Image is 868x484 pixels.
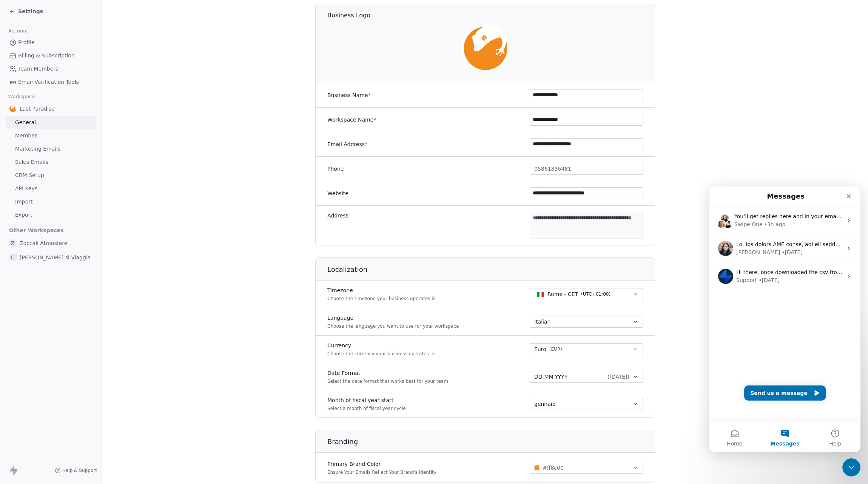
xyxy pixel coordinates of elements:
[72,62,93,70] div: • [DATE]
[530,343,643,355] button: Euro(EUR)
[327,396,406,404] label: Month of fiscal year start
[327,342,435,349] label: Currency
[6,63,96,75] a: Team Members
[842,458,860,476] iframe: Intercom live chat
[25,27,314,33] span: You’ll get replies here and in your email: ✉️ [EMAIL_ADDRESS][DOMAIN_NAME] Our usual reply time 🕒...
[327,287,436,294] label: Timezone
[18,39,35,46] span: Profile
[6,129,96,142] a: Member
[530,288,643,300] button: Rome - CET(UTC+01:00)
[327,351,435,357] p: Choose the currency your business operates in
[327,140,367,148] label: Email Address
[27,62,71,70] div: [PERSON_NAME]
[327,369,448,377] label: Date Format
[15,132,37,140] span: Member
[581,291,611,297] span: ( UTC+01:00 )
[607,373,629,381] span: ( [DATE] )
[18,65,58,73] span: Team Members
[327,314,459,322] label: Language
[534,345,546,353] span: Euro
[327,265,655,274] h1: Localization
[6,156,96,168] a: Sales Emails
[120,254,132,260] span: Help
[25,34,53,42] div: Swipe One
[534,318,550,325] span: Italian
[6,36,96,49] a: Profile
[17,254,33,260] span: Home
[15,198,32,206] span: Import
[20,239,67,247] span: Zoccali Atmosfere
[49,90,70,98] div: • [DATE]
[547,290,578,298] span: Rome - CET
[9,254,17,261] span: C
[20,105,55,113] span: Last Paradise
[327,460,436,468] label: Primary Brand Color
[15,119,36,126] span: General
[6,49,96,62] a: Billing & Subscription
[6,116,96,129] a: General
[6,169,96,182] a: CRM Setup
[327,437,655,446] h1: Branding
[530,163,643,175] button: 05861836481
[6,209,96,221] a: Export
[27,83,597,89] span: Hi there, once downloaded the csv from google sheet (the same data I used as source to upload in ...
[6,224,67,236] span: Other Workspaces
[15,171,44,179] span: CRM Setup
[9,105,17,113] img: lastparadise-pittogramma.jpg
[55,467,97,473] a: Help & Support
[15,145,60,153] span: Marketing Emails
[327,296,436,302] p: Choose the timezone your business operates in
[549,346,562,352] span: ( EUR )
[530,462,643,474] button: #ff8c00
[50,236,100,266] button: Messages
[327,469,436,475] p: Ensure Your Emails Reflect Your Brand's Identity
[327,165,344,173] label: Phone
[15,158,48,166] span: Sales Emails
[35,199,116,214] button: Send us a message
[327,116,376,123] label: Workspace Name
[18,8,43,15] span: Settings
[15,211,32,219] span: Export
[5,91,38,102] span: Workspace
[9,54,24,69] img: Profile image for Mrinal
[461,24,509,72] img: lastparadise-pittogramma.jpg
[61,254,90,260] span: Messages
[534,165,571,173] span: 05861836481
[534,373,567,381] span: DD-MM-YYYY
[9,239,17,247] span: Z
[327,190,348,197] label: Website
[327,91,371,99] label: Business Name
[9,8,43,15] a: Settings
[5,25,31,37] span: Account
[327,323,459,329] p: Choose the language you want to use for your workspace
[709,187,860,452] iframe: Intercom live chat
[327,405,406,412] p: Select a month of fiscal year cycle
[20,254,91,261] span: [PERSON_NAME] si Viaggia
[27,90,48,98] div: Support
[534,400,555,408] span: gennaio
[9,82,24,97] img: Profile image for Support
[15,185,37,193] span: API Keys
[6,143,96,155] a: Marketing Emails
[327,212,348,219] label: Address
[62,467,97,473] span: Help & Support
[327,11,655,20] h1: Business Logo
[18,52,75,60] span: Billing & Subscription
[6,182,96,195] a: API Keys
[543,464,564,472] span: #ff8c00
[327,378,448,384] p: Select the date format that works best for your team
[18,78,79,86] span: Email Verification Tools
[101,236,151,266] button: Help
[6,76,96,88] a: Email Verification Tools
[55,34,76,42] div: • 3h ago
[6,196,96,208] a: Import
